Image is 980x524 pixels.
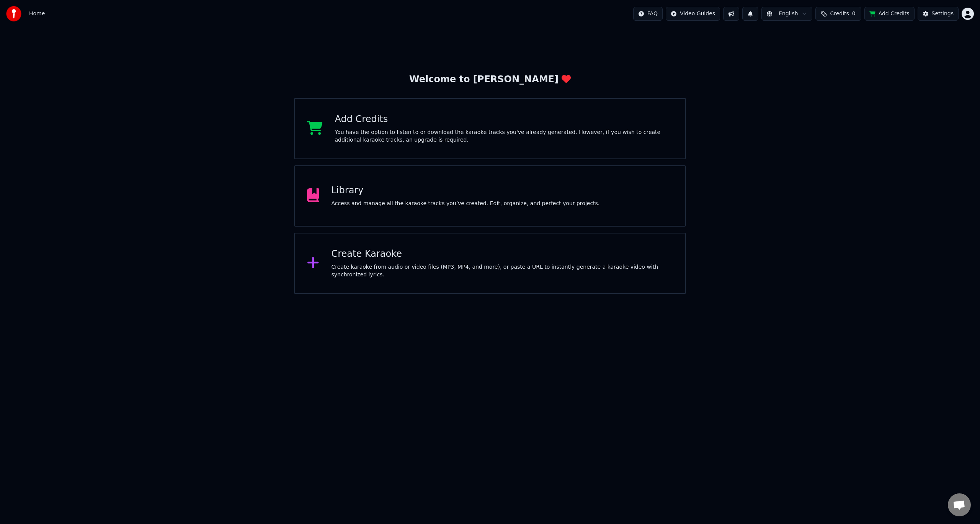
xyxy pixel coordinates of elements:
button: Add Credits [864,7,915,21]
div: Open chat [948,493,971,516]
nav: breadcrumb [29,10,45,18]
span: 0 [852,10,856,18]
div: Add Credits [335,113,673,126]
div: You have the option to listen to or download the karaoke tracks you've already generated. However... [335,129,673,144]
div: Settings [932,10,954,18]
span: Home [29,10,45,18]
button: FAQ [633,7,663,21]
div: Create karaoke from audio or video files (MP3, MP4, and more), or paste a URL to instantly genera... [332,263,673,279]
div: Create Karaoke [332,248,673,260]
button: Settings [918,7,959,21]
div: Welcome to [PERSON_NAME] [409,73,571,86]
button: Video Guides [666,7,720,21]
div: Library [332,184,600,197]
img: youka [6,6,21,21]
span: Credits [830,10,849,18]
button: Credits0 [815,7,861,21]
div: Access and manage all the karaoke tracks you’ve created. Edit, organize, and perfect your projects. [332,200,600,207]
